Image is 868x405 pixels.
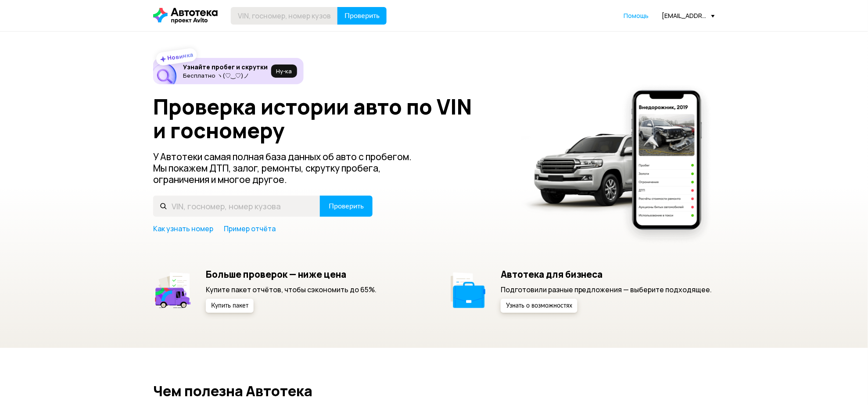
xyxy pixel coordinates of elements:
p: У Автотеки самая полная база данных об авто с пробегом. Мы покажем ДТП, залог, ремонты, скрутку п... [153,151,426,185]
input: VIN, госномер, номер кузова [153,196,320,217]
div: [EMAIL_ADDRESS][DOMAIN_NAME] [662,11,715,20]
button: Проверить [320,196,373,217]
span: Ну‑ка [276,68,292,75]
p: Бесплатно ヽ(♡‿♡)ノ [183,72,268,79]
button: Проверить [337,7,387,25]
h5: Автотека для бизнеса [501,269,712,280]
h5: Больше проверок — ниже цена [206,269,377,280]
h6: Узнайте пробег и скрутки [183,63,268,71]
a: Как узнать номер [153,224,213,233]
h2: Чем полезна Автотека [153,383,715,399]
h1: Проверка истории авто по VIN и госномеру [153,95,510,142]
span: Узнать о возможностях [506,303,572,309]
a: Помощь [624,11,649,20]
span: Проверить [344,12,380,19]
input: VIN, госномер, номер кузова [231,7,338,25]
span: Купить пакет [211,303,248,309]
strong: Новинка [167,50,194,62]
p: Подготовили разные предложения — выберите подходящее. [501,285,712,294]
a: Пример отчёта [224,224,276,233]
button: Купить пакет [206,299,254,313]
p: Купите пакет отчётов, чтобы сэкономить до 65%. [206,285,377,294]
span: Проверить [329,203,364,210]
button: Узнать о возможностях [501,299,577,313]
